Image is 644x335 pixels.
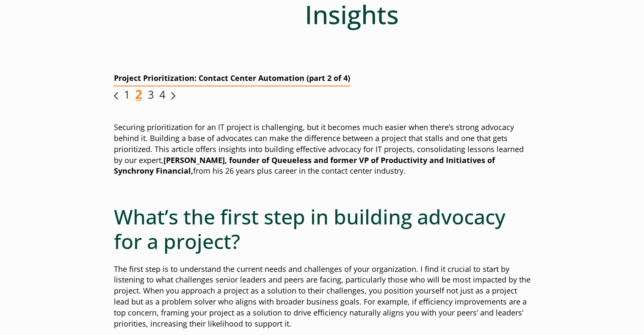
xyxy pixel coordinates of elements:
a: Link opens in a new window [159,90,166,100]
h2: What’s the first step in building advocacy for a project? [114,205,531,253]
a: Link opens in a new window [124,90,130,100]
a: Link opens in a new window [147,90,154,100]
p: Securing prioritization for an IT project is challenging, but it becomes much easier when there’s... [114,122,531,177]
p: The first step is to understand the current needs and challenges of your organization. I find it ... [114,264,531,329]
strong: [PERSON_NAME], founder of Queueless and former VP of Productivity and Initiatives of Synchrony Fi... [114,155,495,176]
strong: Project Prioritization: Contact Center Automation (part 2 of 4) [114,73,350,83]
a: Link opens in a new window [135,90,142,101]
a: Link opens in a new window [171,90,175,100]
a: Link opens in a new window [114,90,118,100]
